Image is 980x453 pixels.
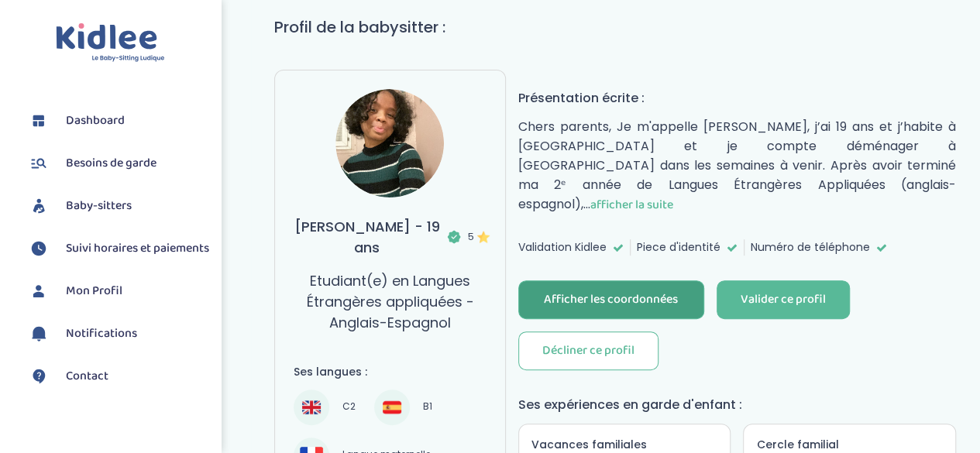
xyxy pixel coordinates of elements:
[756,437,943,453] h5: Cercle familial
[66,324,137,343] span: Notifications
[294,364,487,380] h4: Ses langues :
[274,15,968,39] h1: Profil de la babysitter :
[518,88,956,108] h4: Présentation écrite :
[294,216,487,258] h3: [PERSON_NAME] - 19 ans
[66,112,125,130] span: Dashboard
[27,280,209,303] a: Mon Profil
[590,195,673,214] span: afficher la suite
[66,154,156,173] span: Besoins de garde
[56,23,165,63] img: logo.svg
[518,239,607,256] span: Validation Kidlee
[518,395,956,414] h4: Ses expériences en garde d'enfant :
[294,270,487,333] p: Etudiant(e) en Langues Étrangères appliquées - Anglais-Espagnol
[27,194,209,218] a: Baby-sitters
[637,239,720,256] span: Piece d'identité
[518,117,956,214] p: Chers parents, Je m'appelle [PERSON_NAME], j’ai 19 ans et j’habite à [GEOGRAPHIC_DATA] et je comp...
[27,322,209,345] a: Notifications
[27,194,50,218] img: babysitters.svg
[27,365,209,388] a: Contact
[383,398,401,417] img: Espagnol
[518,280,704,319] button: Afficher les coordonnées
[27,365,50,388] img: contact.svg
[337,398,361,417] span: C2
[468,229,486,245] span: 5
[741,291,826,309] div: Valider ce profil
[66,367,108,386] span: Contact
[27,109,50,132] img: dashboard.svg
[27,237,209,260] a: Suivi horaires et paiements
[542,342,634,360] div: Décliner ce profil
[66,239,209,258] span: Suivi horaires et paiements
[27,109,209,132] a: Dashboard
[27,237,50,260] img: suivihoraire.svg
[717,280,850,319] button: Valider ce profil
[27,152,50,175] img: besoin.svg
[27,280,50,303] img: profil.svg
[531,437,718,453] h5: Vacances familiales
[66,282,122,300] span: Mon Profil
[751,239,870,256] span: Numéro de téléphone
[335,89,444,197] img: avatar
[27,152,209,175] a: Besoins de garde
[302,398,321,417] img: Anglais
[27,322,50,345] img: notification.svg
[518,331,658,370] button: Décliner ce profil
[418,398,438,417] span: B1
[544,291,678,309] div: Afficher les coordonnées
[66,197,132,215] span: Baby-sitters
